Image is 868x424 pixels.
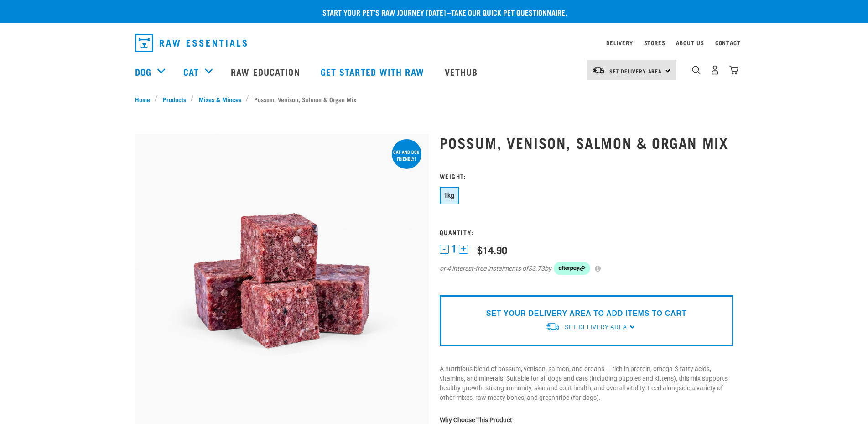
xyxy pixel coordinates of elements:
button: + [459,245,468,254]
a: Products [158,94,191,104]
img: home-icon@2x.png [729,65,738,75]
img: Raw Essentials Logo [135,34,247,52]
img: van-moving.png [546,322,560,331]
h3: Quantity: [440,229,733,236]
button: 1kg [440,187,459,204]
img: Afterpay [554,262,590,275]
a: take our quick pet questionnaire. [451,10,567,14]
span: 1 [451,244,457,254]
span: 1kg [444,192,455,199]
a: Contact [715,41,741,44]
button: - [440,245,449,254]
a: Dog [135,65,151,79]
h3: Weight: [440,173,733,179]
img: user.png [710,65,720,75]
span: Set Delivery Area [609,69,662,73]
a: Raw Education [222,53,311,90]
span: $3.73 [528,264,545,273]
div: or 4 interest-free instalments of by [440,262,733,275]
h1: Possum, Venison, Salmon & Organ Mix [440,134,733,151]
span: Set Delivery Area [565,324,627,330]
img: home-icon-1@2x.png [692,66,701,74]
strong: Why Choose This Product [440,416,512,424]
a: Cat [183,65,199,79]
img: van-moving.png [593,66,605,74]
div: $14.90 [477,244,507,256]
a: About Us [676,41,704,44]
a: Vethub [436,53,489,90]
nav: breadcrumbs [135,94,733,104]
a: Get started with Raw [312,53,436,90]
p: SET YOUR DELIVERY AREA TO ADD ITEMS TO CART [486,308,686,319]
a: Mixes & Minces [194,94,246,104]
a: Stores [644,41,665,44]
nav: dropdown navigation [128,30,741,56]
a: Home [135,94,155,104]
p: A nutritious blend of possum, venison, salmon, and organs — rich in protein, omega-3 fatty acids,... [440,364,733,403]
a: Delivery [606,41,633,44]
